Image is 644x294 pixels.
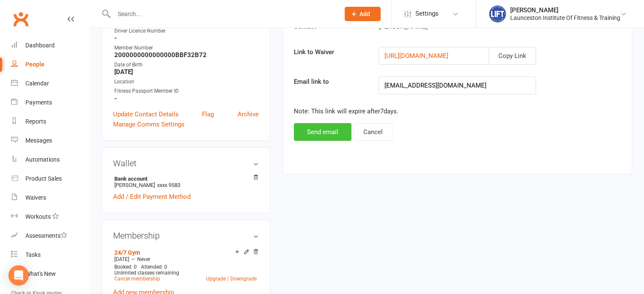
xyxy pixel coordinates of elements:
strong: [DATE] [114,68,259,76]
a: Dashboard [11,36,89,55]
a: Waivers [11,188,89,207]
div: Date of Birth [114,61,259,69]
a: Payments [11,93,89,112]
div: Fitness Passport Member ID [114,87,259,95]
img: thumb_image1711312309.png [489,5,506,22]
div: Location [114,78,259,86]
a: Manage Comms Settings [113,119,185,129]
label: Email link to [287,77,373,87]
span: Unlimited classes remaining [114,270,179,276]
a: People [11,55,89,74]
a: Update Contact Details [113,109,179,119]
div: Product Sales [25,175,62,182]
strong: - [114,34,259,42]
button: Send email [294,123,351,141]
strong: - [114,95,259,102]
a: Product Sales [11,169,89,188]
h3: Membership [113,231,259,240]
div: Reports [25,118,46,125]
span: Booked: 0 [114,264,137,270]
div: Workouts [25,213,51,220]
input: Search... [111,8,334,20]
a: Upgrade / Downgrade [206,276,257,282]
div: Dashboard [25,42,55,49]
a: Tasks [11,245,89,264]
div: What's New [25,270,56,277]
div: [PERSON_NAME] [510,6,620,14]
a: Reports [11,112,89,131]
a: Clubworx [10,8,31,30]
div: Member Number [114,44,259,52]
a: Add / Edit Payment Method [113,192,191,202]
span: Add [359,11,370,17]
div: Launceston Institute Of Fitness & Training [510,14,620,22]
label: Link to Waiver [287,47,373,57]
div: Open Intercom Messenger [8,265,29,286]
div: People [25,61,44,68]
strong: Bank account [114,176,254,182]
a: Workouts [11,207,89,226]
span: [DATE] [114,256,129,262]
a: [URL][DOMAIN_NAME] [384,52,448,60]
div: Calendar [25,80,49,87]
strong: 2000000000000000BBF32B72 [114,51,259,59]
div: Assessments [25,232,67,239]
a: 24/7 Gym [114,249,140,256]
a: Calendar [11,74,89,93]
div: Driver Licence Number [114,27,259,35]
button: Copy Link [489,47,536,65]
a: Archive [238,109,259,119]
a: What's New [11,264,89,283]
a: Cancel membership [114,276,160,282]
span: Attended: 0 [141,264,167,270]
button: Add [345,7,381,21]
span: Settings [415,4,439,23]
button: Cancel [354,123,392,141]
span: xxxx 9583 [157,182,180,188]
div: — [112,256,259,263]
p: Note: This link will expire after 7 days. [294,106,621,116]
a: Assessments [11,226,89,245]
h3: Wallet [113,159,259,168]
a: Flag [202,109,214,119]
div: Tasks [25,251,41,258]
a: Messages [11,131,89,150]
div: Messages [25,137,52,144]
div: Waivers [25,194,46,201]
li: [PERSON_NAME] [113,174,259,190]
div: Payments [25,99,52,106]
span: Never [137,256,150,262]
div: Automations [25,156,60,163]
a: Automations [11,150,89,169]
